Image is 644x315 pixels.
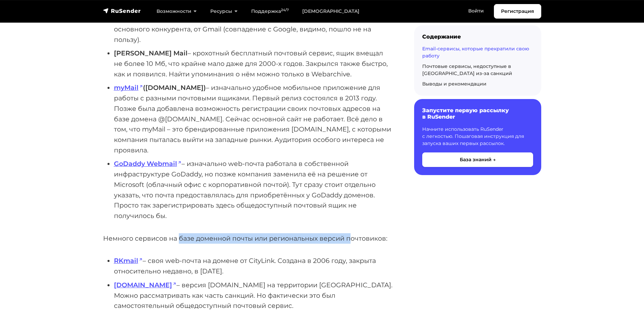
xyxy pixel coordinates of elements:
[114,281,172,289] strong: [DOMAIN_NAME]
[150,4,204,18] a: Возможности
[114,281,176,289] a: [DOMAIN_NAME]
[114,49,188,57] strong: [PERSON_NAME] Mail
[114,160,177,168] strong: GoDaddy Webmail
[422,33,533,40] div: Содержание
[114,48,392,79] li: – крохотный бесплатный почтовый сервис, ящик вмещал не более 10 Мб, что крайне мало даже для 2000...
[204,4,244,18] a: Ресурсы
[114,82,392,155] li: – изначально удобное мобильное приложение для работы с разными почтовыми ящиками. Первый релиз со...
[422,63,512,76] a: Почтовые сервисы, недоступные в [GEOGRAPHIC_DATA] из-за санкций
[414,99,541,175] a: Запустите первую рассылку в RuSender Начните использовать RuSender с легкостью. Пошаговая инструк...
[422,46,529,59] a: Email-сервисы, которые прекратили свою работу
[103,7,141,14] img: RuSender
[114,256,392,276] li: – своя web-почта на домене от CityLink. Создана в 2006 году, закрыта относительно недавно, в [DATE].
[295,4,366,18] a: [DEMOGRAPHIC_DATA]
[114,159,392,221] li: – изначально web-почта работала в собственной инфраструктуре GoDaddy, но позже компания заменила ...
[494,4,541,19] a: Регистрация
[114,280,392,311] li: – версия [DOMAIN_NAME] на территории [GEOGRAPHIC_DATA]. Можно рассматривать как часть санкций. Но...
[244,4,295,18] a: Поддержка24/7
[422,152,533,167] button: База знаний →
[114,257,143,265] a: RKmail
[422,126,533,147] p: Начните использовать RuSender с легкостью. Пошаговая инструкция для запуска ваших первых рассылок.
[422,107,533,120] h6: Запустите первую рассылку в RuSender
[114,257,138,265] strong: RKmail
[461,4,491,18] a: Войти
[422,81,486,87] a: Выводы и рекомендации
[281,8,289,12] sup: 24/7
[143,83,206,92] strong: ([DOMAIN_NAME])
[114,83,139,92] strong: myMail
[114,160,182,168] a: GoDaddy Webmail
[103,233,392,244] p: Немного сервисов на базе доменной почты или региональных версий почтовиков:
[114,83,143,92] a: myMail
